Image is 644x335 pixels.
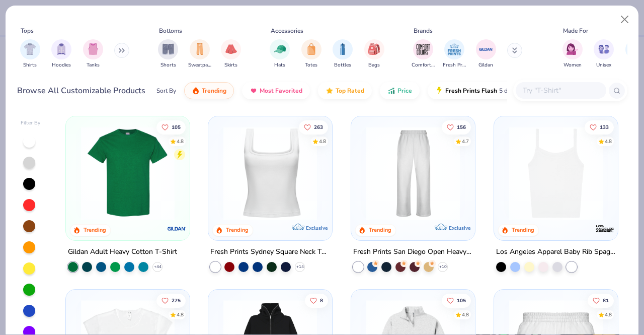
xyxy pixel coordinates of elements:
div: filter for Hats [270,39,290,69]
img: Gildan Image [478,42,494,57]
img: Fresh Prints Image [447,42,462,57]
img: Tanks Image [88,43,99,55]
div: Bottoms [159,26,182,35]
div: Sort By [156,86,176,95]
span: 275 [172,298,181,303]
img: Hats Image [274,43,286,55]
img: Bottles Image [337,43,348,55]
div: filter for Hoodies [51,39,71,69]
button: filter button [562,39,583,69]
img: Gildan logo [166,218,186,238]
img: Skirts Image [225,43,237,55]
img: Unisex Image [598,43,610,55]
div: filter for Skirts [221,39,241,69]
div: Tops [21,26,34,35]
img: 94a2aa95-cd2b-4983-969b-ecd512716e9a [218,126,322,220]
span: 263 [314,124,324,129]
span: Fresh Prints Flash [445,87,497,95]
button: filter button [270,39,290,69]
img: Shorts Image [163,43,174,55]
span: Price [397,87,412,95]
span: Exclusive [306,224,328,231]
button: Like [588,294,614,308]
span: Hoodies [52,61,71,69]
img: Bags Image [368,43,379,55]
button: filter button [221,39,241,69]
div: filter for Bags [364,39,384,69]
img: Comfort Colors Image [416,42,431,57]
span: Sweatpants [188,61,211,69]
button: Like [305,294,329,308]
button: Most Favorited [242,82,310,99]
span: 133 [600,124,609,129]
button: filter button [443,39,466,69]
div: Brands [414,26,433,35]
button: filter button [20,39,40,69]
img: most_fav.gif [250,87,258,95]
img: db319196-8705-402d-8b46-62aaa07ed94f [76,126,180,220]
button: filter button [188,39,211,69]
button: filter button [364,39,384,69]
div: filter for Women [562,39,583,69]
span: + 14 [296,263,304,270]
span: Bags [368,61,380,69]
div: filter for Sweatpants [188,39,211,69]
span: Hats [274,61,285,69]
button: filter button [594,39,614,69]
button: filter button [158,39,178,69]
span: Skirts [224,61,237,69]
span: Totes [305,61,317,69]
button: Like [299,120,329,134]
span: + 10 [439,263,447,270]
img: Shirts Image [24,43,36,55]
button: Like [156,294,186,308]
div: filter for Bottles [333,39,353,69]
button: Like [442,294,471,308]
span: Fresh Prints [443,61,466,69]
span: 5 day delivery [499,85,536,97]
div: Filter By [21,119,41,127]
button: filter button [83,39,103,69]
div: filter for Comfort Colors [412,39,435,69]
span: Tanks [87,61,100,69]
span: 105 [172,124,181,129]
div: 4.8 [605,138,612,145]
div: filter for Shirts [20,39,40,69]
div: 4.8 [605,311,612,319]
img: TopRated.gif [326,87,334,95]
div: Accessories [271,26,303,35]
button: filter button [476,39,496,69]
img: Women Image [567,43,578,55]
span: Unisex [596,61,611,69]
div: Fresh Prints San Diego Open Heavyweight Sweatpants [353,245,473,258]
button: Close [615,10,634,29]
div: filter for Fresh Prints [443,39,466,69]
img: flash.gif [435,87,443,95]
div: filter for Shorts [158,39,178,69]
span: + 44 [153,263,161,270]
div: Los Angeles Apparel Baby Rib Spaghetti Tank [496,245,616,258]
span: Shorts [160,61,176,69]
button: filter button [412,39,435,69]
input: Try "T-Shirt" [522,85,599,96]
div: 4.8 [462,311,469,319]
img: b90b1fcd-da17-422c-baae-d4ac1ccdc03e [504,126,608,220]
img: c7959168-479a-4259-8c5e-120e54807d6b [179,126,283,220]
span: Exclusive [449,224,470,231]
div: Browse All Customizable Products [17,85,145,97]
div: Gildan Adult Heavy Cotton T-Shirt [68,245,177,258]
span: Top Rated [336,87,364,95]
div: 4.8 [177,311,184,319]
span: Comfort Colors [412,61,435,69]
button: filter button [51,39,71,69]
button: Price [380,82,420,99]
div: filter for Totes [301,39,321,69]
button: Trending [184,82,234,99]
button: Fresh Prints Flash5 day delivery [428,82,544,99]
span: Women [563,61,582,69]
button: filter button [333,39,353,69]
div: filter for Gildan [476,39,496,69]
img: Hoodies Image [56,43,67,55]
span: 105 [457,298,466,303]
img: Los Angeles Apparel logo [595,218,615,238]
